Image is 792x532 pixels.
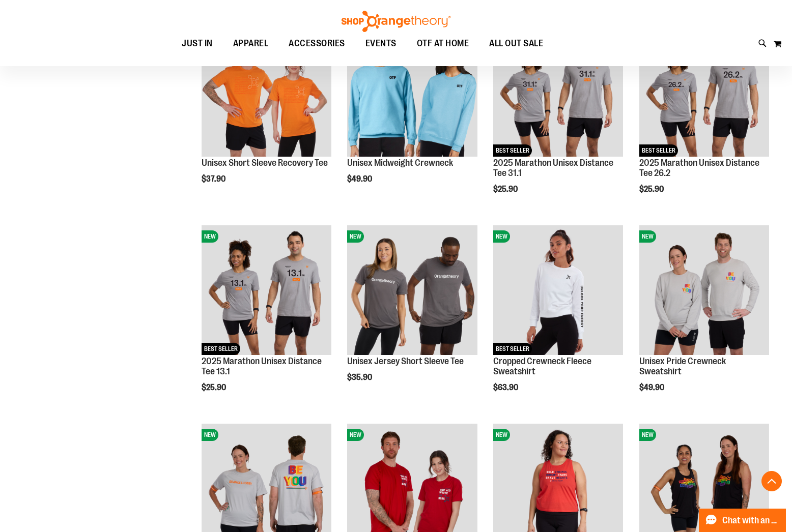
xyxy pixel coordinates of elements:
a: Unisex Midweight Crewneck [347,158,453,168]
span: BEST SELLER [202,343,240,355]
a: Cropped Crewneck Fleece SweatshirtNEWBEST SELLER [493,225,623,357]
span: $63.90 [493,383,520,392]
a: 2025 Marathon Unisex Distance Tee 31.1NEWBEST SELLER [493,27,623,158]
span: BEST SELLER [493,144,532,157]
span: APPAREL [233,32,269,55]
a: Unisex Jersey Short Sleeve Tee [347,356,464,366]
a: 2025 Marathon Unisex Distance Tee 26.2 [639,158,759,178]
a: 2025 Marathon Unisex Distance Tee 26.2NEWBEST SELLER [639,27,769,158]
a: Unisex Midweight CrewneckNEW [347,27,477,158]
div: product [488,22,628,220]
img: 2025 Marathon Unisex Distance Tee 26.2 [639,27,769,157]
div: product [196,220,336,418]
span: EVENTS [365,32,397,55]
div: product [634,22,774,220]
span: NEW [202,230,218,243]
a: 2025 Marathon Unisex Distance Tee 31.1 [493,158,613,178]
span: ALL OUT SALE [489,32,543,55]
a: Unisex Jersey Short Sleeve TeeNEW [347,225,477,357]
span: $49.90 [347,174,374,184]
span: NEW [347,230,364,243]
div: product [342,220,482,408]
div: product [488,220,628,418]
a: Unisex Short Sleeve Recovery TeeNEW [202,27,331,158]
button: Chat with an Expert [699,509,786,532]
a: Unisex Short Sleeve Recovery Tee [202,158,328,168]
span: Chat with an Expert [722,516,780,525]
div: product [634,220,774,418]
button: Back To Top [761,471,782,491]
img: Unisex Short Sleeve Recovery Tee [202,27,331,157]
img: Shop Orangetheory [340,11,452,32]
span: NEW [493,429,510,441]
img: Unisex Pride Crewneck Sweatshirt [639,225,769,355]
span: NEW [639,429,656,441]
a: 2025 Marathon Unisex Distance Tee 13.1 [202,356,322,376]
span: $37.90 [202,174,227,184]
img: 2025 Marathon Unisex Distance Tee 31.1 [493,27,623,157]
span: NEW [639,230,656,243]
img: Unisex Midweight Crewneck [347,27,477,157]
span: NEW [347,429,364,441]
a: Unisex Pride Crewneck SweatshirtNEW [639,225,769,357]
span: BEST SELLER [639,144,678,157]
span: NEW [493,230,510,243]
span: $49.90 [639,383,666,392]
span: ACCESSORIES [289,32,345,55]
span: OTF AT HOME [417,32,469,55]
span: $25.90 [639,185,665,194]
img: Cropped Crewneck Fleece Sweatshirt [493,225,623,355]
img: 2025 Marathon Unisex Distance Tee 13.1 [202,225,331,355]
div: product [196,22,336,210]
span: BEST SELLER [493,343,532,355]
a: 2025 Marathon Unisex Distance Tee 13.1NEWBEST SELLER [202,225,331,357]
img: Unisex Jersey Short Sleeve Tee [347,225,477,355]
span: $25.90 [493,185,519,194]
span: $35.90 [347,373,374,382]
span: NEW [202,429,218,441]
a: Cropped Crewneck Fleece Sweatshirt [493,356,591,376]
div: product [342,22,482,210]
span: JUST IN [182,32,213,55]
span: $25.90 [202,383,228,392]
a: Unisex Pride Crewneck Sweatshirt [639,356,726,376]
